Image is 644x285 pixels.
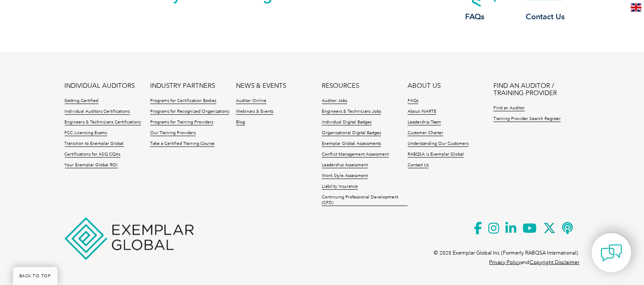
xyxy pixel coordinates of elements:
a: Auditor Jobs [322,98,347,104]
a: RESOURCES [322,82,359,90]
a: BACK TO TOP [13,267,57,285]
a: Customer Charter [408,130,443,136]
a: Training Provider Search Register [493,116,561,122]
a: Transition to Exemplar Global [65,141,124,147]
a: Take a Certified Training Course [150,141,215,147]
a: FCC Licensing Exams [65,130,107,136]
a: RABQSA is Exemplar Global [408,152,464,158]
a: Engineers & Technicians Jobs [322,109,381,115]
h3: Contact Us [511,12,580,22]
a: Organizational Digital Badges [322,130,381,136]
a: Liability Insurance [322,184,358,190]
a: Exemplar Global Assessments [322,141,381,147]
a: About iNARTE [408,109,436,115]
a: Individual Digital Badges [322,120,372,126]
a: Understanding Our Customers [408,141,469,147]
a: Find an Auditor [493,105,525,111]
a: Contact Us [408,162,429,168]
a: Programs for Recognized Organizations [150,109,229,115]
a: Blog [236,120,245,126]
img: Exemplar Global [65,218,194,260]
a: FAQs [408,98,418,104]
a: Programs for Training Providers [150,120,213,126]
a: INDIVIDUAL AUDITORS [65,82,135,90]
a: Programs for Certification Bodies [150,98,216,104]
a: ABOUT US [408,82,441,90]
a: Leadership Team [408,120,441,126]
a: Individual Auditors Certifications [65,109,130,115]
a: INDUSTRY PARTNERS [150,82,215,90]
a: Work Style Assessment [322,173,368,179]
a: Your Exemplar Global ROI [65,162,118,168]
a: Leadership Assessment [322,162,368,168]
a: Auditor Online [236,98,266,104]
a: Webinars & Events [236,109,273,115]
a: Privacy Policy [490,259,521,265]
a: Engineers & Technicians Certifications [65,120,141,126]
p: and [490,258,580,267]
a: NEWS & EVENTS [236,82,286,90]
a: Our Training Providers [150,130,196,136]
p: © 2025 Exemplar Global Inc (Formerly RABQSA International). [434,248,580,258]
a: Continuing Professional Development (CPD) [322,195,408,206]
a: Conflict Management Assessment [322,152,389,158]
img: en [631,3,641,12]
a: Copyright Disclaimer [530,259,580,265]
a: Getting Certified [65,98,99,104]
a: Certifications for ASQ CQAs [65,152,121,158]
a: FIND AN AUDITOR / TRAINING PROVIDER [493,82,579,97]
h3: FAQs [441,12,509,22]
img: contact-chat.png [601,242,622,264]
